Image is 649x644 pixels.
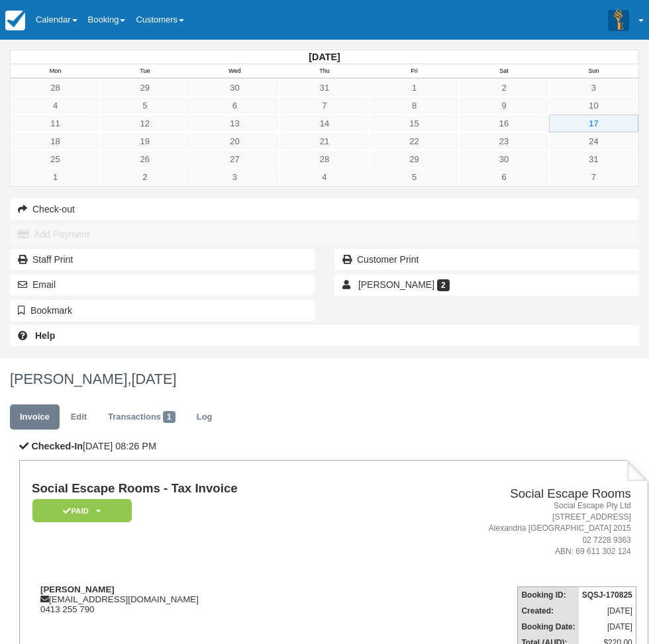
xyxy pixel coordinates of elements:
[190,115,280,132] a: 13
[163,411,175,423] span: 1
[279,97,370,115] a: 7
[32,499,132,522] em: Paid
[10,274,315,295] button: Email
[384,487,631,501] h2: Social Escape Rooms
[100,79,190,97] a: 29
[5,11,25,30] img: checkfront-main-nav-mini-logo.png
[187,404,223,430] a: Log
[518,603,579,619] th: Created:
[131,371,176,387] span: [DATE]
[549,97,638,115] a: 10
[11,79,100,97] a: 28
[279,150,370,168] a: 28
[370,64,460,79] th: Fri
[190,168,280,186] a: 3
[459,115,549,132] a: 16
[279,168,370,186] a: 4
[100,97,190,115] a: 5
[190,64,280,79] th: Wed
[10,224,639,245] button: Add Payment
[100,64,190,79] th: Tue
[334,249,639,270] a: Customer Print
[437,279,450,291] span: 2
[100,168,190,186] a: 2
[100,150,190,168] a: 26
[279,64,370,79] th: Thu
[32,584,379,614] div: [EMAIL_ADDRESS][DOMAIN_NAME] 0413 255 790
[459,79,549,97] a: 2
[549,64,639,79] th: Sun
[11,132,100,150] a: 18
[10,249,315,270] a: Staff Print
[384,500,631,557] address: Social Escape Pty Ltd [STREET_ADDRESS] Alexandria [GEOGRAPHIC_DATA] 2015 02 7228 9363 ABN: 69 611...
[579,619,636,635] td: [DATE]
[190,79,280,97] a: 30
[190,97,280,115] a: 6
[549,79,638,97] a: 3
[549,150,638,168] a: 31
[10,404,60,430] a: Invoice
[11,97,100,115] a: 4
[279,132,370,150] a: 21
[549,132,638,150] a: 24
[279,79,370,97] a: 31
[190,150,280,168] a: 27
[549,168,638,186] a: 7
[31,441,83,451] b: Checked-In
[11,115,100,132] a: 11
[358,279,434,290] span: [PERSON_NAME]
[100,132,190,150] a: 19
[370,97,460,115] a: 8
[309,52,340,62] strong: [DATE]
[370,115,460,132] a: 15
[608,9,629,30] img: A3
[11,168,100,186] a: 1
[459,150,549,168] a: 30
[35,330,55,341] b: Help
[334,274,639,295] a: [PERSON_NAME] 2
[459,64,549,79] th: Sat
[10,300,315,321] button: Bookmark
[11,150,100,168] a: 25
[549,115,638,132] a: 17
[190,132,280,150] a: 20
[10,325,639,346] a: Help
[32,482,379,496] h1: Social Escape Rooms - Tax Invoice
[10,371,639,387] h1: [PERSON_NAME],
[100,115,190,132] a: 12
[32,498,127,523] a: Paid
[518,619,579,635] th: Booking Date:
[459,97,549,115] a: 9
[582,590,632,600] strong: SQSJ-170825
[370,79,460,97] a: 1
[579,603,636,619] td: [DATE]
[19,439,648,453] p: [DATE] 08:26 PM
[370,132,460,150] a: 22
[370,150,460,168] a: 29
[518,586,579,603] th: Booking ID:
[98,404,185,430] a: Transactions1
[40,584,115,594] strong: [PERSON_NAME]
[459,168,549,186] a: 6
[11,64,101,79] th: Mon
[10,199,639,220] button: Check-out
[459,132,549,150] a: 23
[61,404,97,430] a: Edit
[279,115,370,132] a: 14
[370,168,460,186] a: 5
